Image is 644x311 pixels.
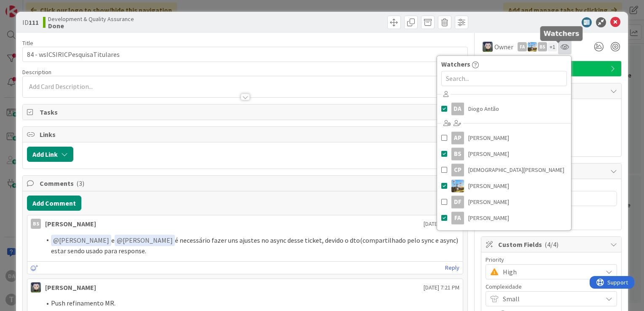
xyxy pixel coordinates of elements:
div: FA [451,212,464,224]
span: [PERSON_NAME] [468,196,509,208]
span: [PERSON_NAME] [117,236,173,244]
span: ( 3 ) [76,179,84,188]
span: Watchers [441,59,470,69]
div: DF [451,196,464,208]
div: + 1 [548,42,557,51]
li: e é necessário fazer uns ajustes no async desse ticket, devido o dto(compartilhado pelo sync e as... [41,235,459,255]
img: LS [483,42,493,52]
a: Reply [445,263,459,273]
span: @ [117,236,123,244]
b: 111 [29,18,39,27]
img: LS [31,282,41,292]
span: Support [18,1,38,11]
a: DADiogo Antão [437,101,571,117]
span: [PERSON_NAME] [468,147,509,160]
a: CP[DEMOGRAPHIC_DATA][PERSON_NAME] [437,162,571,178]
div: DA [451,102,464,115]
span: Custom Fields [498,239,606,249]
span: High [503,266,598,278]
span: @ [53,236,59,244]
span: [PERSON_NAME] [53,236,109,244]
span: Tasks [40,107,452,117]
span: [DATE] 7:21 PM [424,283,459,292]
div: [PERSON_NAME] [45,282,96,292]
span: Comments [40,178,452,188]
span: Owner [494,42,513,52]
div: [PERSON_NAME] [45,219,96,229]
b: Done [48,22,134,29]
span: Description [22,68,51,76]
button: Add Comment [27,196,81,211]
a: FA[PERSON_NAME] [437,210,571,226]
button: Add Link [27,147,73,162]
span: [PERSON_NAME] [468,131,509,144]
span: [DEMOGRAPHIC_DATA][PERSON_NAME] [468,164,564,176]
h5: Watchers [544,29,580,38]
span: ID [22,17,39,27]
span: [PERSON_NAME] [468,212,509,224]
div: BS [538,42,547,51]
span: Small [503,293,598,305]
div: AP [451,131,464,144]
span: Links [40,129,452,139]
a: FC[PERSON_NAME] [437,226,571,242]
a: DG[PERSON_NAME] [437,178,571,194]
div: Priority [486,257,617,263]
input: Search... [441,71,567,86]
img: DG [528,42,537,51]
div: CP [451,164,464,176]
li: Push refinamento MR. [41,298,459,308]
span: [DATE] 8:24 PM [424,220,459,228]
div: Complexidade [486,284,617,290]
span: ( 4/4 ) [545,240,558,249]
a: BS[PERSON_NAME] [437,146,571,162]
span: Development & Quality Assurance [48,16,134,22]
a: AP[PERSON_NAME] [437,130,571,146]
span: Diogo Antão [468,102,499,115]
input: type card name here... [22,47,468,62]
div: FA [518,42,527,51]
label: Title [22,39,33,47]
div: BS [31,219,41,229]
img: DG [451,180,464,192]
a: DF[PERSON_NAME] [437,194,571,210]
span: [PERSON_NAME] [468,180,509,192]
div: BS [451,147,464,160]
